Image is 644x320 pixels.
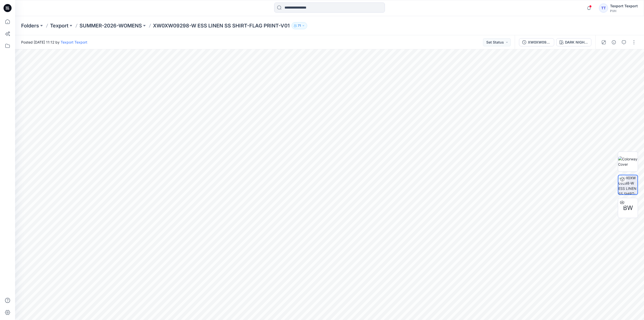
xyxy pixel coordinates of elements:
span: Posted [DATE] 11:12 by [21,40,87,45]
button: 71 [292,22,307,29]
img: XW0XW09298-W ESS LINEN SS SHIRT-FLAG PRINT-V01 DARK NIGHT NAVY - C1G [618,175,637,194]
a: SUMMER-2026-WOMENS [79,22,142,29]
img: Colorway Cover [618,156,638,167]
button: Details [610,38,618,46]
button: XW0XW09298-W ESS LINEN SS SHIRT-FLAG PRINT-V01 [519,38,554,46]
div: PVH [610,9,638,13]
p: 71 [298,23,301,28]
a: Texport Texport [61,40,87,44]
div: XW0XW09298-W ESS LINEN SS SHIRT-FLAG PRINT-V01 [528,40,551,45]
button: DARK NIGHT NAVY - C1G [556,38,591,46]
div: Texport Texport [610,3,638,9]
a: Texport [50,22,68,29]
div: DARK NIGHT NAVY - C1G [565,40,588,45]
span: BW [623,203,633,212]
p: XW0XW09298-W ESS LINEN SS SHIRT-FLAG PRINT-V01 [153,22,290,29]
a: Folders [21,22,39,29]
div: TT [599,4,608,13]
